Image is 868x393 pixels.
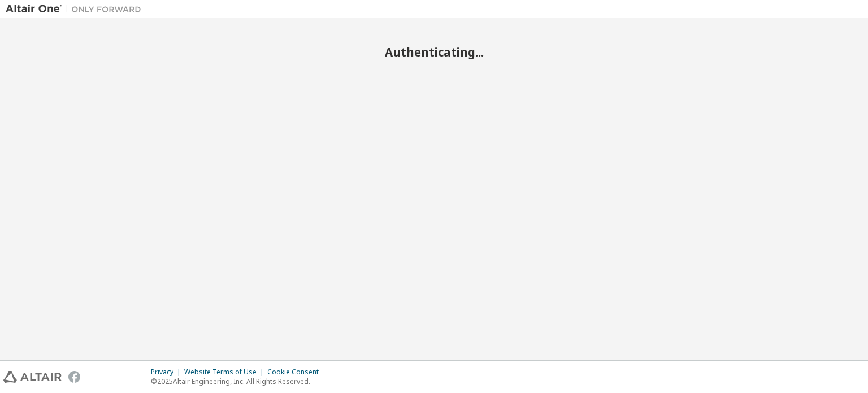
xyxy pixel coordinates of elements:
[6,3,147,15] img: Altair One
[3,371,62,383] img: altair_logo.svg
[151,377,325,386] p: © 2025 Altair Engineering, Inc. All Rights Reserved.
[184,368,267,377] div: Website Terms of Use
[6,45,862,59] h2: Authenticating...
[267,368,325,377] div: Cookie Consent
[68,371,80,383] img: facebook.svg
[151,368,184,377] div: Privacy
